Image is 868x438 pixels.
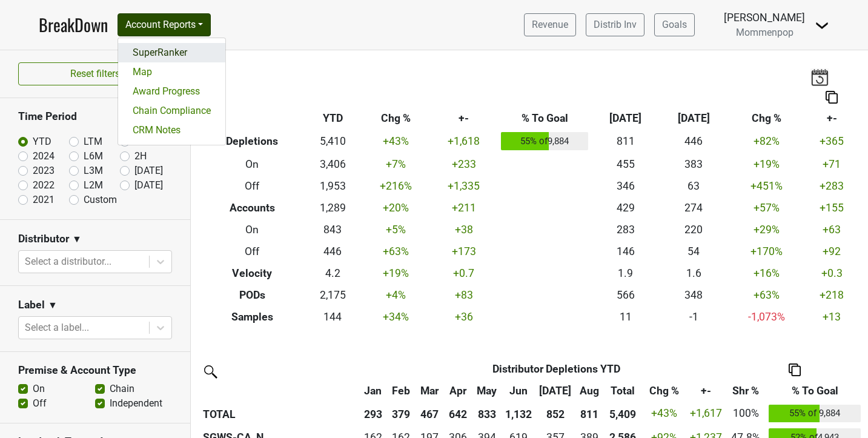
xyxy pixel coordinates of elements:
td: 429 [591,197,660,219]
th: 5,409 [604,402,642,426]
th: 379 [387,402,416,426]
a: CRM Notes [118,121,225,140]
th: 642 [444,402,472,426]
h3: Distributor [18,233,69,245]
td: 811 [591,130,660,154]
th: Off [200,175,304,197]
label: 2021 [33,193,55,207]
th: 293 [359,402,387,426]
td: +211 [429,197,498,219]
td: +63 % [728,284,805,306]
td: 1,953 [304,175,362,197]
td: +451 % [728,175,805,197]
td: +5 % [362,219,430,241]
a: Distrib Inv [586,13,644,36]
td: 2,175 [304,284,362,306]
td: +43 % [362,130,430,154]
td: +13 [805,306,859,328]
label: Independent [110,396,162,411]
th: Jul: activate to sort column ascending [535,380,575,402]
label: L2M [84,178,103,193]
td: +16 % [728,262,805,284]
td: 274 [660,197,728,219]
th: % To Goal [498,108,591,130]
td: +173 [429,241,498,262]
label: Custom [84,193,117,207]
th: 833 [472,402,502,426]
td: +1,618 [429,130,498,154]
th: On [200,153,304,175]
th: Jun: activate to sort column ascending [502,380,535,402]
a: SuperRanker [118,43,225,62]
th: Apr: activate to sort column ascending [444,380,472,402]
td: 146 [591,241,660,262]
td: +155 [805,197,859,219]
img: filter [200,361,219,380]
td: +19 % [362,262,430,284]
span: +43% [651,407,677,419]
td: 348 [660,284,728,306]
th: Feb: activate to sort column ascending [387,380,416,402]
th: Samples [200,306,304,328]
button: Reset filters [18,62,172,85]
td: +57 % [728,197,805,219]
th: Chg % [362,108,430,130]
td: +29 % [728,219,805,241]
td: +82 % [728,130,805,154]
span: Mommenpop [736,27,793,38]
td: 11 [591,306,660,328]
th: Accounts [200,197,304,219]
td: +283 [805,175,859,197]
a: Goals [654,13,695,36]
label: 2023 [33,164,55,178]
td: +34 % [362,306,430,328]
th: +-: activate to sort column ascending [686,380,726,402]
label: L6M [84,149,103,164]
td: 383 [660,153,728,175]
td: 3,406 [304,153,362,175]
th: [DATE] [591,108,660,130]
th: [DATE] [660,108,728,130]
label: YTD [33,134,51,149]
td: +20 % [362,197,430,219]
button: Account Reports [118,13,211,36]
td: +1,335 [429,175,498,197]
label: [DATE] [134,178,163,193]
td: +0.7 [429,262,498,284]
td: -1 [660,306,728,328]
span: +1,617 [690,407,722,419]
td: +19 % [728,153,805,175]
td: +63 % [362,241,430,262]
td: +233 [429,153,498,175]
td: 220 [660,219,728,241]
th: TOTAL [200,402,359,426]
a: Award Progress [118,82,225,101]
td: -1,073 % [728,306,805,328]
td: 144 [304,306,362,328]
img: last_updated_date [810,68,829,85]
th: Depletions [200,130,304,154]
h3: Time Period [18,110,172,123]
th: Off [200,241,304,262]
th: Aug: activate to sort column ascending [575,380,604,402]
th: PODs [200,284,304,306]
th: Jan: activate to sort column ascending [359,380,387,402]
h3: Premise & Account Type [18,364,172,377]
label: L3M [84,164,103,178]
td: 63 [660,175,728,197]
span: ▼ [48,298,58,313]
td: 100% [726,402,766,426]
td: 1,289 [304,197,362,219]
td: 1.6 [660,262,728,284]
td: +4 % [362,284,430,306]
img: Copy to clipboard [789,363,801,376]
td: +216 % [362,175,430,197]
label: Chain [110,382,134,396]
th: May: activate to sort column ascending [472,380,502,402]
th: Shr %: activate to sort column ascending [726,380,766,402]
th: 811 [575,402,604,426]
label: 2H [134,149,147,164]
label: LTM [84,134,102,149]
td: +36 [429,306,498,328]
th: Mar: activate to sort column ascending [416,380,444,402]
